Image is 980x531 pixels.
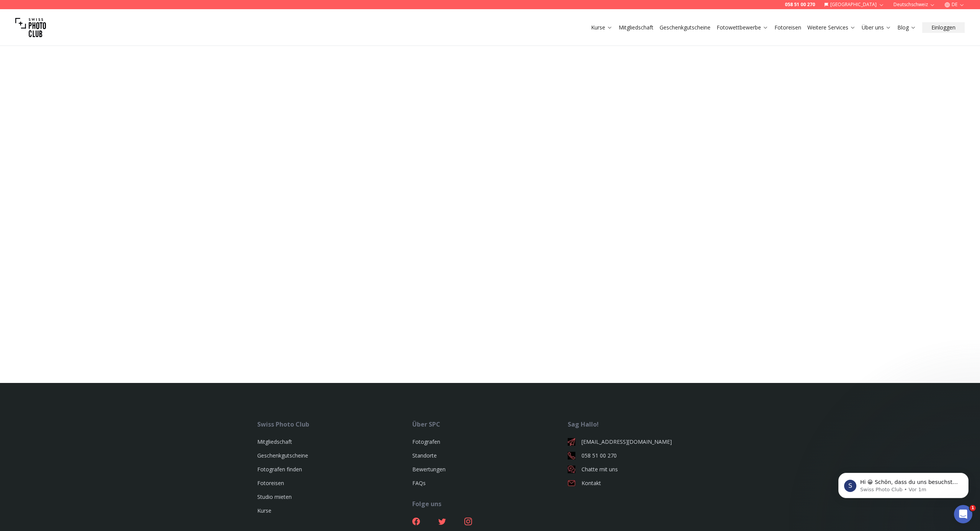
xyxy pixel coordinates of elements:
[954,505,972,523] iframe: Intercom live chat
[894,22,919,33] button: Blog
[568,438,723,446] a: [EMAIL_ADDRESS][DOMAIN_NAME]
[18,92,119,113] li: Welche Sprache(n) du gut beherrschst damit ich dir besser helfen kann.
[6,135,147,181] div: user sagt…
[18,83,119,90] li: In welcher Stadt du wohnst
[591,24,612,31] a: Kurse
[34,140,141,170] div: Komme aus [GEOGRAPHIC_DATA] und spreche deutsch. [PERSON_NAME] Mitglied gratis an den Praxis Work...
[12,72,119,79] div: Bitte schreibe in deiner Nachricht:
[412,466,446,473] a: Bewertungen
[568,420,723,429] div: Sag Hallo!
[6,181,126,239] div: Antworten erhältst du hier und per E-Mail:✉️[EMAIL_ADDRESS][DOMAIN_NAME]Unsere übliche Reaktionsz...
[785,2,815,8] a: 058 51 00 270
[412,438,440,445] a: Fotografen
[120,5,134,19] button: Home
[257,466,302,473] a: Fotografen finden
[36,251,42,257] button: Anhang hochladen
[19,227,68,233] b: unter 3 Stunden
[15,12,46,43] img: Swiss photo club
[922,22,965,33] button: Einloggen
[660,24,710,31] a: Geschenkgutscheine
[12,219,119,234] div: Unsere übliche Reaktionszeit 🕒
[412,479,426,487] a: FAQs
[257,507,271,514] a: Kurse
[771,22,804,33] button: Fotoreisen
[12,185,119,215] div: Antworten erhältst du hier und per E-Mail: ✉️
[24,251,30,257] button: GIF-Auswahl
[22,6,34,18] img: Profile image for Quim
[859,22,894,33] button: Über uns
[970,505,976,511] span: 1
[714,22,771,33] button: Fotowettbewerbe
[827,457,980,510] iframe: Intercom notifications Nachricht
[43,6,56,18] img: Profile image for Ina
[588,22,616,33] button: Kurse
[6,181,147,256] div: Fin sagt…
[897,24,916,31] a: Blog
[257,438,292,445] a: Mitgliedschaft
[12,117,119,125] div: Danke!
[412,499,567,508] div: Folge uns
[5,5,20,19] button: go back
[619,24,653,31] a: Mitgliedschaft
[257,420,412,429] div: Swiss Photo Club
[616,22,657,33] button: Mitgliedschaft
[657,22,714,33] button: Geschenkgutscheine
[65,9,118,21] p: Innerhalb von 3 Stunden
[412,420,567,429] div: Über SPC
[568,479,723,487] a: Kontakt
[7,235,147,248] textarea: Nachricht senden...
[862,24,891,31] a: Über uns
[59,3,110,9] h1: Swiss Photo Club
[774,24,801,31] a: Fotoreisen
[28,135,147,174] div: Komme aus [GEOGRAPHIC_DATA] und spreche deutsch. [PERSON_NAME] Mitglied gratis an den Praxis Work...
[33,6,45,18] img: Profile image for Osan
[12,38,119,68] div: Wenn du Fragen zu den Ausbildungsprogrammen hast, kannst du sie hier stellen und ich helfe dir ge...
[568,466,723,473] a: Chatte mit uns
[12,251,18,257] button: Emoji-Auswahl
[49,251,55,257] button: Start recording
[134,5,148,18] div: Schließen
[257,493,292,500] a: Studio mieten
[807,24,856,31] a: Weitere Services
[568,452,723,459] a: 058 51 00 270
[804,22,859,33] button: Weitere Services
[717,24,768,31] a: Fotowettbewerbe
[257,452,308,459] a: Geschenkgutscheine
[412,452,437,459] a: Standorte
[131,248,144,260] button: Sende eine Nachricht…
[257,479,284,487] a: Fotoreisen
[12,200,73,214] b: [EMAIL_ADDRESS][DOMAIN_NAME]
